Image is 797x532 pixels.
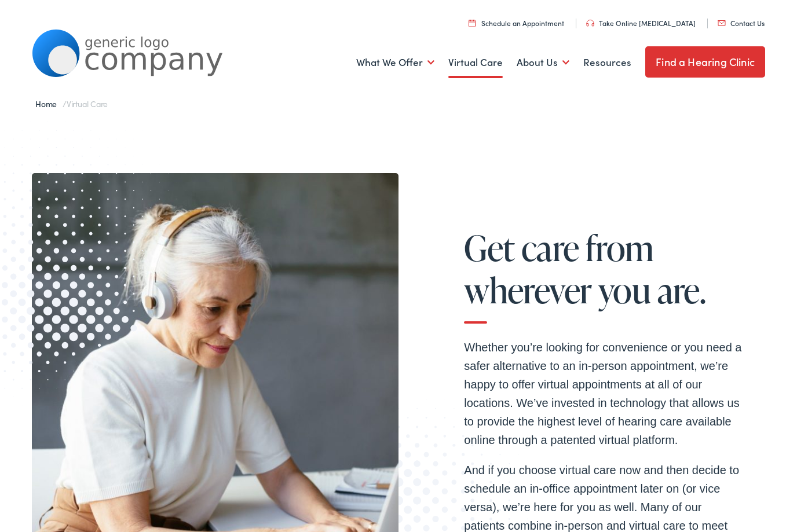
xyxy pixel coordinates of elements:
[657,271,706,309] span: are.
[586,229,654,267] span: from
[469,18,564,28] a: Schedule an Appointment
[718,20,726,26] img: utility icon
[645,46,765,78] a: Find a Hearing Clinic
[598,271,650,309] span: you
[35,98,108,109] span: /
[586,18,696,28] a: Take Online [MEDICAL_DATA]
[35,98,63,109] a: Home
[718,18,765,28] a: Contact Us
[356,41,434,84] a: What We Offer
[464,229,514,267] span: Get
[586,20,594,27] img: utility icon
[448,41,503,84] a: Virtual Care
[469,19,476,27] img: utility icon
[464,338,742,449] p: Whether you’re looking for convenience or you need a safer alternative to an in-person appointmen...
[583,41,631,84] a: Resources
[517,41,569,84] a: About Us
[67,98,108,109] span: Virtual Care
[521,229,579,267] span: care
[464,271,591,309] span: wherever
